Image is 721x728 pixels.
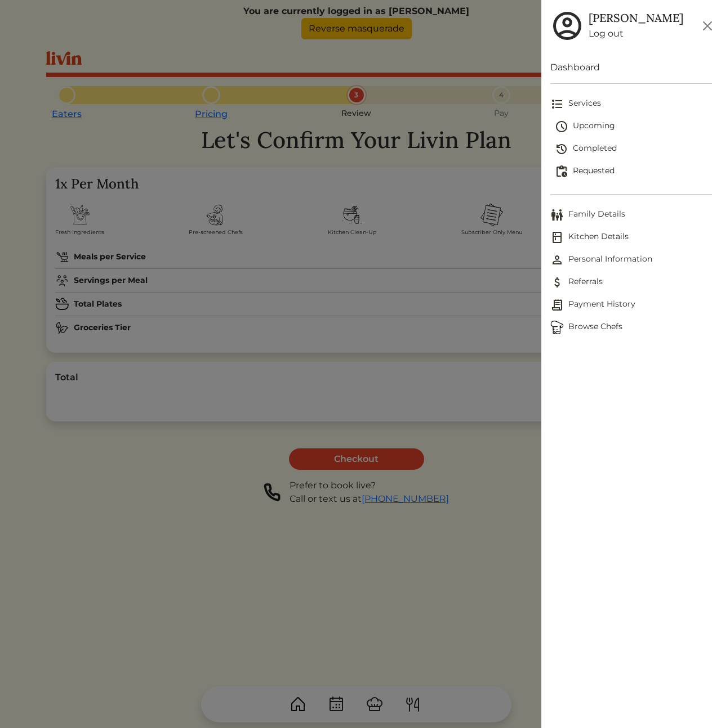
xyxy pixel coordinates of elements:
img: Browse Chefs [550,321,564,334]
a: Completed [555,138,712,160]
button: Close [698,17,716,35]
a: Log out [589,27,683,41]
a: Personal InformationPersonal Information [550,249,712,271]
a: Upcoming [555,115,712,138]
span: Browse Chefs [550,321,712,334]
a: ReferralsReferrals [550,271,712,294]
img: format_list_bulleted-ebc7f0161ee23162107b508e562e81cd567eeab2455044221954b09d19068e74.svg [550,97,564,111]
img: user_account-e6e16d2ec92f44fc35f99ef0dc9cddf60790bfa021a6ecb1c896eb5d2907b31c.svg [550,9,584,43]
img: Personal Information [550,253,564,267]
img: pending_actions-fd19ce2ea80609cc4d7bbea353f93e2f363e46d0f816104e4e0650fdd7f915cf.svg [555,165,568,178]
a: Family DetailsFamily Details [550,204,712,226]
img: Referrals [550,276,564,289]
a: Payment HistoryPayment History [550,294,712,316]
img: schedule-fa401ccd6b27cf58db24c3bb5584b27dcd8bd24ae666a918e1c6b4ae8c451a22.svg [555,120,568,133]
span: Family Details [550,208,712,222]
img: Kitchen Details [550,231,564,244]
span: Payment History [550,298,712,312]
span: Requested [555,165,712,178]
a: Requested [555,160,712,183]
span: Kitchen Details [550,231,712,244]
img: Payment History [550,298,564,312]
img: history-2b446bceb7e0f53b931186bf4c1776ac458fe31ad3b688388ec82af02103cd45.svg [555,142,568,156]
a: Dashboard [550,61,712,74]
span: Upcoming [555,120,712,133]
a: Services [550,93,712,115]
h5: [PERSON_NAME] [589,11,683,25]
span: Services [550,97,712,111]
img: Family Details [550,208,564,222]
a: ChefsBrowse Chefs [550,316,712,339]
span: Referrals [550,276,712,289]
span: Completed [555,142,712,156]
a: Kitchen DetailsKitchen Details [550,226,712,249]
span: Personal Information [550,253,712,267]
